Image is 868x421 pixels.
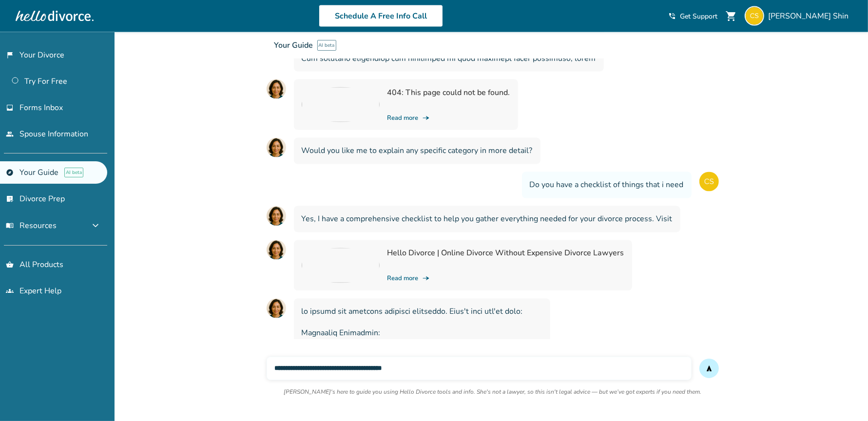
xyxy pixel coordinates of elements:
[387,114,510,122] a: Read moreline_end_arrow_notch
[319,5,443,27] a: Schedule A Free Info Call
[6,51,14,59] span: flag_2
[6,130,14,138] span: people
[668,12,676,20] span: phone_in_talk
[387,274,624,283] a: Read moreline_end_arrow_notch
[668,12,717,21] a: phone_in_talkGet Support
[423,275,430,283] span: line_end_arrow_notch
[680,12,717,21] span: Get Support
[725,10,737,22] span: shopping_cart
[423,114,430,122] span: line_end_arrow_notch
[699,172,719,191] img: User
[302,146,533,156] span: Would you like me to explain any specific category in more detail?
[387,248,624,259] h3: Hello Divorce | Online Divorce Without Expensive Divorce Lawyers
[317,40,336,51] span: AI beta
[6,195,14,203] span: list_alt_check
[267,240,286,260] img: AI Assistant
[705,364,713,372] span: send
[6,169,14,176] span: explore
[284,388,701,396] p: [PERSON_NAME]'s here to guide you using Hello Divorce tools and info. She's not a lawyer, so this...
[6,220,57,231] span: Resources
[699,359,719,378] button: send
[6,104,14,112] span: inbox
[302,248,380,283] img: Hello Divorce | Online Divorce Without Expensive Divorce Lawyers
[6,222,14,230] span: menu_book
[530,180,684,191] span: Do you have a checklist of things that i need
[267,299,286,318] img: AI Assistant
[6,287,14,295] span: groups
[745,6,764,26] img: cheryn.shin@hellodivorce.com
[768,11,852,21] span: [PERSON_NAME] Shin
[302,214,673,225] span: Yes, I have a comprehensive checklist to help you gather everything needed for your divorce proce...
[6,261,14,268] span: shopping_basket
[64,168,83,177] span: AI beta
[267,138,286,157] img: AI Assistant
[19,102,63,113] span: Forms Inbox
[90,220,101,231] span: expand_more
[267,206,286,226] img: AI Assistant
[274,40,313,51] span: Your Guide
